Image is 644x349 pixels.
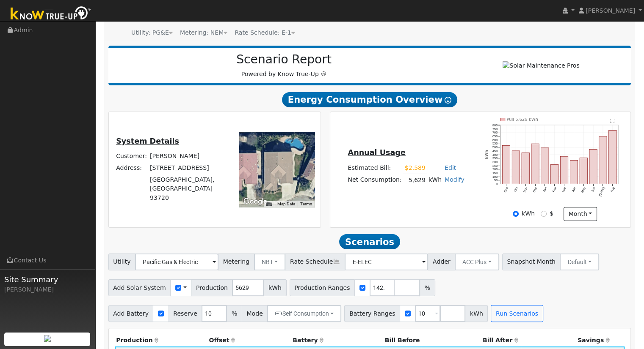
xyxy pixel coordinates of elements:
text: 800 [492,123,498,127]
button: NBT [254,254,286,270]
span: Site Summary [4,274,91,285]
td: [STREET_ADDRESS] [149,162,228,174]
text: 200 [492,167,498,171]
td: Net Consumption: [346,174,403,186]
span: % [420,279,435,296]
span: Add Battery [108,305,154,322]
div: Metering: NEM [180,28,227,37]
span: Savings [578,337,604,344]
th: Bill Before [327,334,421,346]
input: kWh [513,211,519,217]
rect: onclick="" [570,161,578,184]
text: [DATE] [598,186,606,197]
u: System Details [116,137,179,145]
span: kWh [465,305,488,322]
a: Open this area in Google Maps (opens a new window) [241,196,269,207]
rect: onclick="" [531,144,539,184]
rect: onclick="" [551,165,558,184]
th: Offset [162,334,238,346]
span: Production [191,279,232,296]
button: Self Consumption [267,305,341,322]
a: Edit [445,164,456,171]
text: 150 [492,171,498,175]
span: Mode [242,305,268,322]
span: [PERSON_NAME] [586,7,635,14]
text: 600 [492,138,498,142]
h2: Scenario Report [117,52,451,67]
span: Reserve [169,305,202,322]
text: 100 [492,175,498,179]
a: Modify [445,176,464,183]
text: 350 [492,156,498,160]
td: 5,629 [403,174,427,186]
span: Utility [108,254,136,270]
text: Apr [571,186,577,193]
th: Bill After [421,334,521,346]
button: Run Scenarios [491,305,543,322]
text: Jun [590,186,596,193]
td: Address: [115,162,149,174]
td: [GEOGRAPHIC_DATA], [GEOGRAPHIC_DATA] 93720 [149,174,228,204]
text: 0 [496,182,498,186]
span: Energy Consumption Overview [282,92,457,107]
rect: onclick="" [609,130,616,184]
th: Production [115,334,162,346]
u: Annual Usage [348,148,405,157]
div: Utility: PG&E [131,28,173,37]
text: May [580,186,586,194]
td: Estimated Bill: [346,162,403,174]
text: 400 [492,153,498,156]
span: Alias: E1 [235,29,295,36]
text: Oct [513,186,519,192]
button: ACC Plus [455,254,499,270]
div: Powered by Know True-Up ® [113,52,456,79]
rect: onclick="" [589,150,597,184]
rect: onclick="" [561,156,568,184]
button: Keyboard shortcuts [266,201,272,207]
span: Add Solar System [108,279,171,296]
td: $2,589 [403,162,427,174]
span: Adder [428,254,455,270]
text:  [610,118,615,123]
text: Mar [561,186,567,193]
text: Pull 5,629 kWh [507,117,538,122]
label: $ [550,209,553,218]
text: 450 [492,149,498,153]
text: Nov [522,186,528,193]
img: Google [241,196,269,207]
td: Customer: [115,150,149,162]
span: Snapshot Month [502,254,561,270]
input: $ [541,211,547,217]
text: 50 [494,178,498,182]
rect: onclick="" [522,153,529,184]
text: Feb [552,186,557,193]
text: 750 [492,127,498,131]
span: Rate Schedule [285,254,345,270]
span: Metering [218,254,254,270]
text: 250 [492,164,498,167]
input: Select a Rate Schedule [345,254,428,270]
text: kWh [485,150,489,159]
th: Battery [238,334,327,346]
button: Map Data [277,201,295,207]
text: 550 [492,142,498,145]
text: 700 [492,131,498,134]
td: kWh [427,174,443,186]
span: Production Ranges [290,279,355,296]
text: Dec [532,186,538,193]
rect: onclick="" [599,136,607,184]
img: retrieve [44,335,51,342]
span: Battery Ranges [344,305,400,322]
label: kWh [522,209,535,218]
text: Sep [503,186,509,193]
text: Aug [610,186,616,193]
text: 300 [492,160,498,164]
text: 650 [492,134,498,138]
span: Scenarios [339,234,400,249]
img: Solar Maintenance Pros [503,61,579,70]
input: Select a Utility [135,254,218,270]
img: Know True-Up [6,5,95,24]
text: Jan [542,186,547,193]
div: [PERSON_NAME] [4,285,91,294]
i: Show Help [445,97,451,104]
